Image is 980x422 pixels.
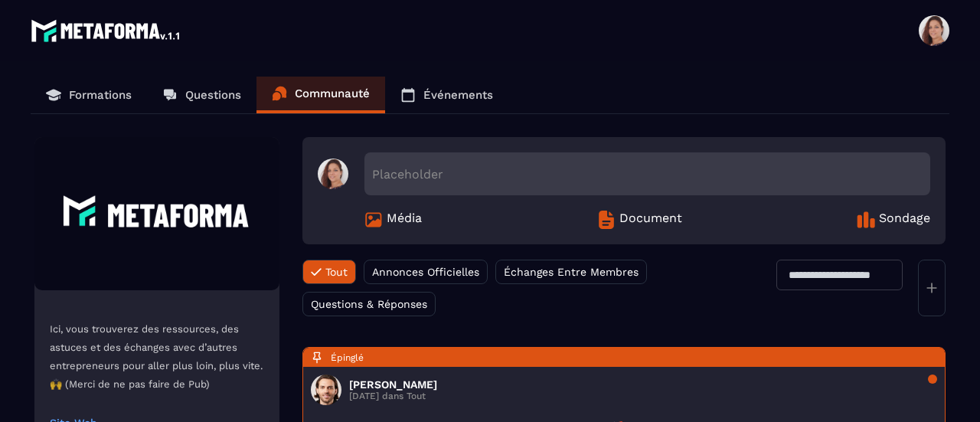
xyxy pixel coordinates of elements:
p: Communauté [295,87,370,100]
p: Questions [185,88,241,102]
div: Placeholder [364,152,930,195]
img: logo [31,15,182,46]
span: Annonces Officielles [372,266,479,278]
span: Échanges Entre Membres [504,266,639,278]
span: Questions & Réponses [311,298,427,310]
p: [DATE] dans Tout [349,391,437,401]
p: Ici, vous trouverez des ressources, des astuces et des échanges avec d’autres entrepreneurs pour ... [50,320,264,394]
a: Communauté [256,77,385,113]
p: Formations [69,88,132,102]
p: Événements [423,88,493,102]
a: Formations [31,77,147,113]
a: Questions [147,77,256,113]
span: Tout [325,266,348,278]
img: Community background [34,137,279,290]
span: Épinglé [331,352,364,363]
span: Média [387,211,422,229]
a: Événements [385,77,508,113]
span: Document [619,211,682,229]
span: Sondage [879,211,930,229]
h3: [PERSON_NAME] [349,378,437,391]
